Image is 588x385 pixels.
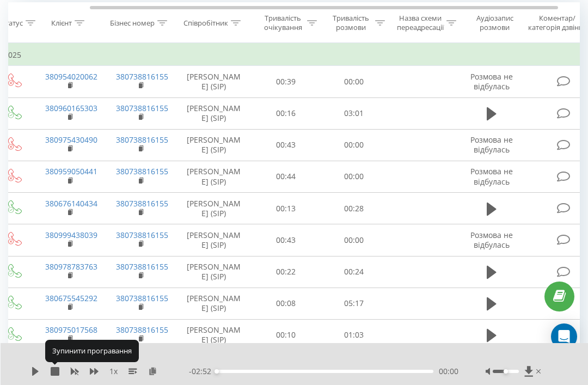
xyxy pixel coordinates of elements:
span: Розмова не відбулась [470,166,513,186]
div: Тривалість розмови [329,14,372,32]
td: 00:43 [252,129,320,161]
td: 00:10 [252,319,320,351]
a: 380675545292 [45,293,97,303]
td: 00:28 [320,193,388,224]
span: Розмова не відбулась [470,135,513,155]
span: 00:00 [439,366,458,377]
div: Open Intercom Messenger [551,323,577,350]
a: 380960165303 [45,103,97,113]
td: 00:44 [252,161,320,192]
td: [PERSON_NAME] (SIP) [176,319,252,351]
td: [PERSON_NAME] (SIP) [176,161,252,192]
a: 380975017568 [45,325,97,335]
td: [PERSON_NAME] (SIP) [176,66,252,97]
div: Accessibility label [504,369,508,374]
div: Accessibility label [215,369,219,374]
div: Клієнт [51,19,72,28]
span: Розмова не відбулась [470,230,513,250]
div: Бізнес номер [110,19,155,28]
td: 00:22 [252,256,320,288]
td: 00:08 [252,288,320,319]
td: 00:16 [252,97,320,129]
div: Зупинити програвання [45,340,139,362]
span: 1 x [109,366,118,377]
td: [PERSON_NAME] (SIP) [176,97,252,129]
div: Аудіозапис розмови [468,14,521,32]
a: 380959050441 [45,166,97,176]
div: Назва схеми переадресації [397,14,444,32]
td: 00:00 [320,66,388,97]
td: 01:03 [320,319,388,351]
a: 380738816155 [116,71,168,82]
td: [PERSON_NAME] (SIP) [176,288,252,319]
td: 00:00 [320,129,388,161]
td: 05:17 [320,288,388,319]
a: 380738816155 [116,230,168,240]
td: [PERSON_NAME] (SIP) [176,256,252,288]
a: 380738816155 [116,103,168,113]
span: - 02:52 [189,366,217,377]
td: [PERSON_NAME] (SIP) [176,193,252,224]
a: 380738816155 [116,135,168,145]
td: 03:01 [320,97,388,129]
a: 380738816155 [116,293,168,303]
td: [PERSON_NAME] (SIP) [176,224,252,256]
td: 00:13 [252,193,320,224]
a: 380999438039 [45,230,97,240]
td: [PERSON_NAME] (SIP) [176,129,252,161]
a: 380676140434 [45,198,97,209]
div: Співробітник [183,19,228,28]
a: 380954020062 [45,71,97,82]
div: Статус [1,19,23,28]
a: 380738816155 [116,166,168,176]
a: 380975430490 [45,135,97,145]
div: Тривалість очікування [261,14,304,32]
a: 380738816155 [116,325,168,335]
span: Розмова не відбулась [470,71,513,91]
td: 00:24 [320,256,388,288]
td: 00:00 [320,161,388,192]
td: 00:00 [320,224,388,256]
a: 380978783763 [45,261,97,272]
a: 380738816155 [116,261,168,272]
a: 380738816155 [116,198,168,209]
td: 00:43 [252,224,320,256]
td: 00:39 [252,66,320,97]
